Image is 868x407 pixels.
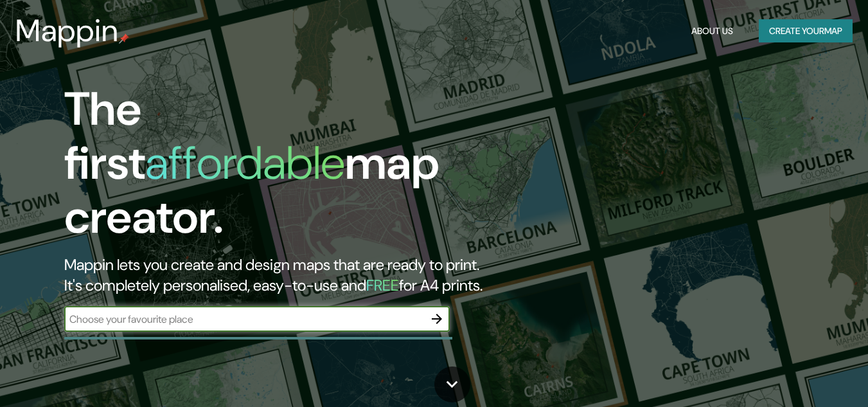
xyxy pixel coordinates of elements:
[15,13,119,49] h3: Mappin
[754,357,854,393] iframe: Help widget launcher
[759,19,853,43] button: Create yourmap
[686,19,738,43] button: About Us
[64,255,499,296] h2: Mappin lets you create and design maps that are ready to print. It's completely personalised, eas...
[366,275,399,295] h5: FREE
[119,33,129,44] img: mappin-pin
[145,133,345,193] h1: affordable
[64,312,424,327] input: Choose your favourite place
[64,82,499,255] h1: The first map creator.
